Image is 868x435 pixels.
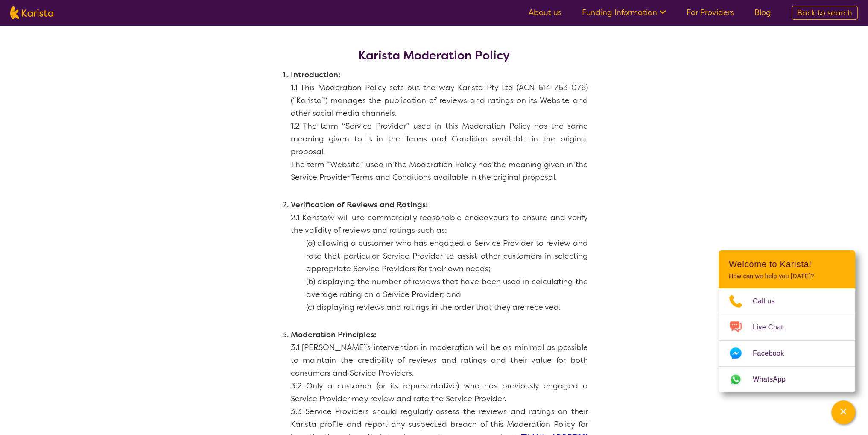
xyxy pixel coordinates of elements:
span: Facebook [753,347,794,360]
p: 3.2 Only a customer (or its representative) who has previously engaged a Service Provider may rev... [291,379,588,405]
div: Channel Menu [719,250,855,392]
span: Live Chat [753,321,793,334]
a: For Providers [687,7,734,18]
ul: Choose channel [719,288,855,392]
a: Web link opens in a new tab. [719,367,855,392]
b: Moderation Principles: [291,329,376,340]
li: (a) allowing a customer who has engaged a Service Provider to review and rate that particular Ser... [306,237,588,275]
span: Call us [753,295,785,308]
span: Back to search [797,8,852,18]
li: (b) displaying the number of reviews that have been used in calculating the average rating on a S... [306,275,588,301]
p: 2.1 Karista® will use commercially reasonable endeavours to ensure and verify the validity of rev... [291,211,588,237]
span: WhatsApp [753,373,796,386]
h2: Welcome to Karista! [729,259,845,269]
p: 1.2 The term “Service Provider” used in this Moderation Policy has the same meaning given to it i... [291,120,588,184]
p: 1.1 This Moderation Policy sets out the way Karista Pty Ltd (ACN 614 763 076) (“Karista”) manages... [291,81,588,120]
a: Blog [754,7,771,18]
li: (c) displaying reviews and ratings in the order that they are received. [306,301,588,314]
a: Back to search [792,6,858,20]
p: 3.1 [PERSON_NAME]’s intervention in moderation will be as minimal as possible to maintain the cre... [291,341,588,379]
p: How can we help you [DATE]? [729,273,845,280]
button: Channel Menu [831,400,855,424]
b: Verification of Reviews and Ratings: [291,200,428,210]
h2: Karista Moderation Policy [358,48,510,63]
a: About us [529,7,561,18]
a: Funding Information [582,7,666,18]
b: Introduction: [291,70,340,80]
img: Karista logo [10,6,53,19]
